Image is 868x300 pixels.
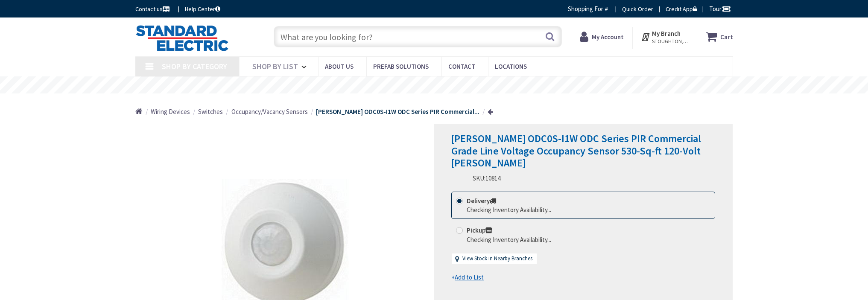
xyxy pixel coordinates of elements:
[451,132,701,170] span: [PERSON_NAME] ODC0S-I1W ODC Series PIR Commercial Grade Line Voltage Occupancy Sensor 530-Sq-ft 1...
[495,62,527,70] span: Locations
[568,5,603,13] span: Shopping For
[185,5,220,13] a: Help Center
[151,108,190,116] span: Wiring Devices
[473,174,500,183] div: SKU:
[580,29,624,44] a: My Account
[231,107,308,116] a: Occupancy/Vacancy Sensors
[325,62,354,70] span: About Us
[451,273,484,282] a: +Add to List
[198,108,223,116] span: Switches
[451,273,484,281] span: +
[666,5,697,13] a: Credit App
[316,108,479,116] strong: [PERSON_NAME] ODC0S-I1W ODC Series PIR Commercial...
[151,107,190,116] a: Wiring Devices
[231,108,308,116] span: Occupancy/Vacancy Sensors
[709,5,731,13] span: Tour
[467,226,492,234] strong: Pickup
[448,62,475,70] span: Contact
[467,235,551,244] div: Checking Inventory Availability...
[485,174,500,182] span: 10814
[135,5,171,13] a: Contact us
[198,107,223,116] a: Switches
[641,29,688,44] div: My Branch STOUGHTON, [GEOGRAPHIC_DATA]
[720,29,733,44] strong: Cart
[455,273,484,281] u: Add to List
[462,255,532,263] a: View Stock in Nearby Branches
[467,205,551,214] div: Checking Inventory Availability...
[605,5,608,13] strong: #
[162,61,227,71] span: Shop By Category
[652,38,688,45] span: STOUGHTON, [GEOGRAPHIC_DATA]
[592,33,624,41] strong: My Account
[252,61,298,71] span: Shop By List
[135,25,229,51] img: Standard Electric
[373,62,429,70] span: Prefab Solutions
[274,26,562,47] input: What are you looking for?
[299,81,587,90] rs-layer: [MEDICAL_DATA]: Our Commitment to Our Employees and Customers
[706,29,733,44] a: Cart
[652,29,681,38] strong: My Branch
[622,5,653,13] a: Quick Order
[467,197,496,205] strong: Delivery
